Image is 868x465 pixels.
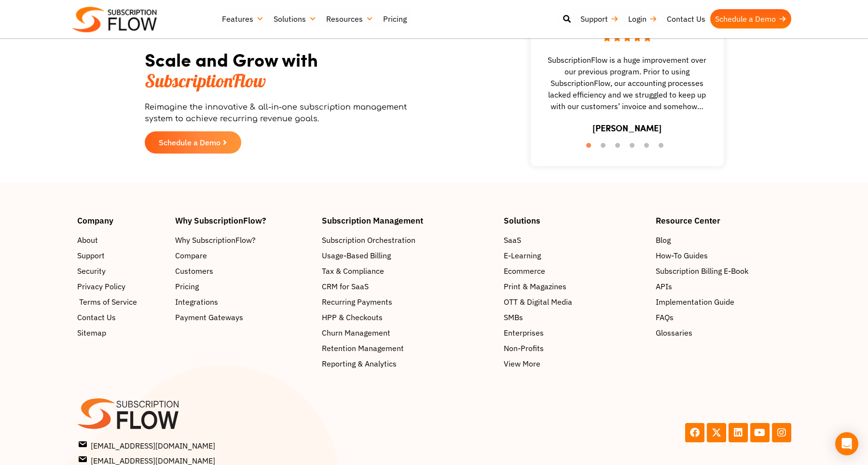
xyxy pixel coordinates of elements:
[322,235,495,246] a: Subscription Orchestration
[662,9,710,28] a: Contact Us
[322,281,495,293] a: CRM for SaaS
[322,358,495,370] a: Reporting & Analytics
[322,250,495,262] a: Usage-Based Billing
[322,235,415,246] span: Subscription Orchestration
[656,327,692,339] span: Glossaries
[504,312,646,324] a: SMBs
[710,9,791,28] a: Schedule a Demo
[77,312,116,324] span: Contact Us
[644,143,654,153] button: 5 of 6
[656,327,791,339] a: Glossaries
[504,250,646,262] a: E-Learning
[77,327,106,339] span: Sitemap
[504,266,646,277] a: Ecommerce
[77,235,98,246] span: About
[322,343,495,354] a: Retention Management
[79,439,215,451] span: [EMAIL_ADDRESS][DOMAIN_NAME]
[630,143,639,153] button: 4 of 6
[504,216,646,225] h4: Solutions
[217,9,269,28] a: Features
[656,281,791,293] a: APIs
[145,101,410,125] p: Reimagine the innovative & all-in-one subscription management system to achieve recurring revenue...
[656,312,791,324] a: FAQs
[322,312,383,324] span: HPP & Checkouts
[77,399,179,430] img: SF-logo
[79,439,431,451] a: [EMAIL_ADDRESS][DOMAIN_NAME]
[79,296,137,308] span: Terms of Service
[656,266,791,277] a: Subscription Billing E-Book
[656,216,791,225] h4: Resource Center
[77,281,125,293] span: Privacy Policy
[504,296,646,308] a: OTT & Digital Media
[145,69,266,92] span: SubscriptionFlow
[175,296,218,308] span: Integrations
[77,296,166,308] a: Terms of Service
[322,343,404,354] span: Retention Management
[77,250,166,262] a: Support
[656,235,791,246] a: Blog
[322,327,495,339] a: Churn Management
[322,296,495,308] a: Recurring Payments
[175,312,243,324] span: Payment Gateways
[615,143,625,153] button: 3 of 6
[504,235,646,246] a: SaaS
[145,49,410,92] h2: Scale and Grow with
[322,296,392,308] span: Recurring Payments
[601,143,610,153] button: 2 of 6
[175,296,312,308] a: Integrations
[656,296,734,308] span: Implementation Guide
[504,250,541,262] span: E-Learning
[175,312,312,324] a: Payment Gateways
[175,250,312,262] a: Compare
[77,312,166,324] a: Contact Us
[322,327,390,339] span: Churn Management
[504,281,646,293] a: Print & Magazines
[586,143,596,153] button: 1 of 6
[321,9,378,28] a: Resources
[322,312,495,324] a: HPP & Checkouts
[504,327,646,339] a: Enterprises
[504,343,544,354] span: Non-Profits
[175,266,312,277] a: Customers
[175,266,213,277] span: Customers
[504,343,646,354] a: Non-Profits
[504,296,572,308] span: OTT & Digital Media
[77,327,166,339] a: Sitemap
[77,266,106,277] span: Security
[77,235,166,246] a: About
[656,296,791,308] a: Implementation Guide
[322,250,391,262] span: Usage-Based Billing
[322,266,384,277] span: Tax & Compliance
[536,54,719,112] span: SubscriptionFlow is a huge improvement over our previous program. Prior to using SubscriptionFlow...
[656,235,671,246] span: Blog
[504,327,544,339] span: Enterprises
[504,266,545,277] span: Ecommerce
[145,131,241,154] a: Schedule a Demo
[77,250,105,262] span: Support
[72,7,157,32] img: Subscriptionflow
[322,266,495,277] a: Tax & Compliance
[159,139,220,146] span: Schedule a Demo
[175,250,207,262] span: Compare
[504,235,521,246] span: SaaS
[175,281,312,293] a: Pricing
[175,281,199,293] span: Pricing
[656,250,708,262] span: How-To Guides
[504,281,566,293] span: Print & Magazines
[269,9,321,28] a: Solutions
[378,9,412,28] a: Pricing
[659,143,668,153] button: 6 of 6
[835,432,858,455] div: Open Intercom Messenger
[504,358,646,370] a: View More
[656,312,674,324] span: FAQs
[175,235,312,246] a: Why SubscriptionFlow?
[77,266,166,277] a: Security
[656,281,672,293] span: APIs
[77,281,166,293] a: Privacy Policy
[656,250,791,262] a: How-To Guides
[322,216,495,225] h4: Subscription Management
[322,358,397,370] span: Reporting & Analytics
[576,9,623,28] a: Support
[175,235,256,246] span: Why SubscriptionFlow?
[322,281,369,293] span: CRM for SaaS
